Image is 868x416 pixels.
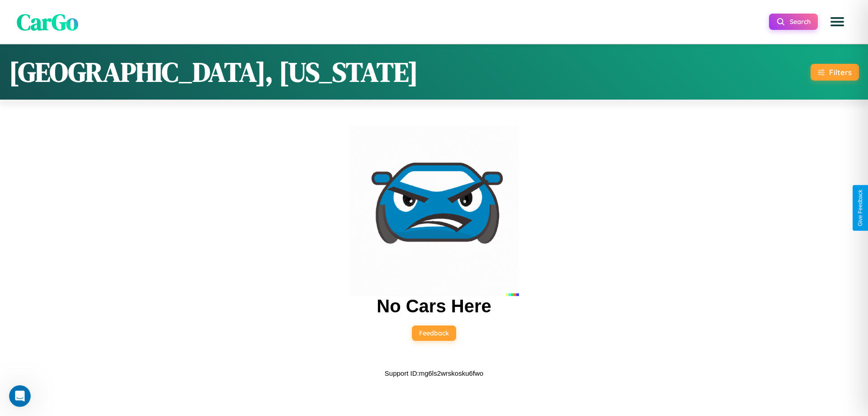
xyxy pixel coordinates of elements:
[9,385,31,407] iframe: Intercom live chat
[377,296,491,316] h2: No Cars Here
[857,190,863,226] div: Give Feedback
[790,18,811,26] span: Search
[769,14,818,30] button: Search
[17,6,78,37] span: CarGo
[9,53,418,91] h1: [GEOGRAPHIC_DATA], [US_STATE]
[412,325,456,341] button: Feedback
[829,67,852,77] div: Filters
[385,367,483,379] p: Support ID: mg6ls2wrskosku6fwo
[811,64,859,81] button: Filters
[825,9,850,34] button: Open menu
[349,126,519,296] img: car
